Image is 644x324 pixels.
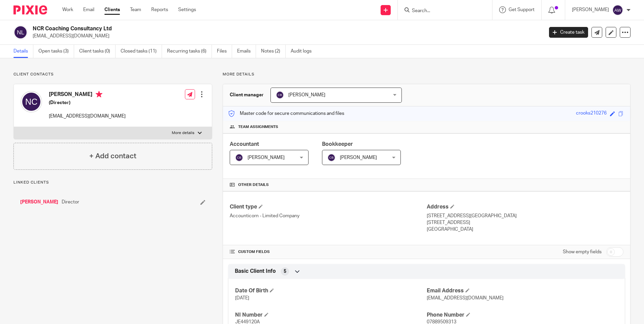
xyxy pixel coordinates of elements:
[230,203,426,210] h4: Client type
[427,203,623,210] h4: Address
[427,287,618,294] h4: Email Address
[235,287,426,294] h4: Date Of Birth
[427,213,623,219] p: [STREET_ADDRESS][GEOGRAPHIC_DATA]
[151,6,168,13] a: Reports
[230,213,426,219] p: Accounticorn - Limited Company
[427,226,623,233] p: [GEOGRAPHIC_DATA]
[33,33,539,39] p: [EMAIL_ADDRESS][DOMAIN_NAME]
[261,45,286,58] a: Notes (2)
[427,312,618,319] h4: Phone Number
[327,154,335,162] img: svg%3E
[167,45,212,58] a: Recurring tasks (6)
[509,7,535,12] span: Get Support
[13,72,212,77] p: Client contacts
[237,45,256,58] a: Emails
[172,130,194,136] p: More details
[33,25,438,32] h2: NCR Coaching Consultancy Ltd
[427,219,623,226] p: [STREET_ADDRESS]
[96,91,102,98] i: Primary
[612,5,623,15] img: svg%3E
[235,268,276,275] span: Basic Client Info
[230,249,426,255] h4: CUSTOM FIELDS
[248,155,285,160] span: [PERSON_NAME]
[284,268,286,275] span: 5
[20,199,58,205] a: [PERSON_NAME]
[83,6,94,13] a: Email
[238,182,269,188] span: Other details
[576,110,607,118] div: crooks210276
[235,154,243,162] img: svg%3E
[235,312,426,319] h4: NI Number
[322,141,353,147] span: Bookkeeper
[49,91,126,99] h4: [PERSON_NAME]
[288,93,325,97] span: [PERSON_NAME]
[130,6,141,13] a: Team
[411,8,472,14] input: Search
[572,6,609,13] p: [PERSON_NAME]
[228,110,344,117] p: Master code for secure communications and files
[563,249,602,255] label: Show empty fields
[49,113,126,120] p: [EMAIL_ADDRESS][DOMAIN_NAME]
[38,45,74,58] a: Open tasks (3)
[235,296,249,300] span: [DATE]
[13,180,212,185] p: Linked clients
[230,141,259,147] span: Accountant
[427,296,504,300] span: [EMAIL_ADDRESS][DOMAIN_NAME]
[13,45,33,58] a: Details
[276,91,284,99] img: svg%3E
[238,124,278,130] span: Team assignments
[223,72,631,77] p: More details
[13,25,28,39] img: svg%3E
[291,45,317,58] a: Audit logs
[121,45,162,58] a: Closed tasks (11)
[178,6,196,13] a: Settings
[21,91,42,112] img: svg%3E
[104,6,120,13] a: Clients
[89,151,136,161] h4: + Add contact
[62,6,73,13] a: Work
[217,45,232,58] a: Files
[230,92,264,98] h3: Client manager
[340,155,377,160] span: [PERSON_NAME]
[49,99,126,106] h5: (Director)
[62,199,79,205] span: Director
[79,45,116,58] a: Client tasks (0)
[13,5,47,14] img: Pixie
[549,27,588,38] a: Create task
